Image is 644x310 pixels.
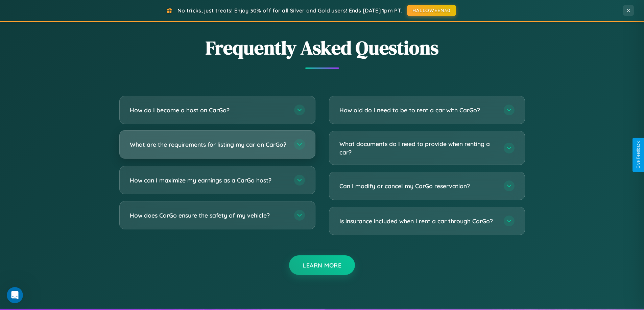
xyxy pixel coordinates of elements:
[119,35,525,61] h2: Frequently Asked Questions
[636,141,641,169] div: Give Feedback
[339,106,497,114] h3: How old do I need to be to rent a car with CarGo?
[7,287,23,303] iframe: Intercom live chat
[339,182,497,190] h3: Can I modify or cancel my CarGo reservation?
[339,140,497,156] h3: What documents do I need to provide when renting a car?
[339,217,497,225] h3: Is insurance included when I rent a car through CarGo?
[289,255,355,275] button: Learn More
[130,211,287,220] h3: How does CarGo ensure the safety of my vehicle?
[130,106,287,114] h3: How do I become a host on CarGo?
[130,176,287,185] h3: How can I maximize my earnings as a CarGo host?
[407,5,456,16] button: HALLOWEEN30
[177,7,402,14] span: No tricks, just treats! Enjoy 30% off for all Silver and Gold users! Ends [DATE] 1pm PT.
[130,140,287,149] h3: What are the requirements for listing my car on CarGo?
